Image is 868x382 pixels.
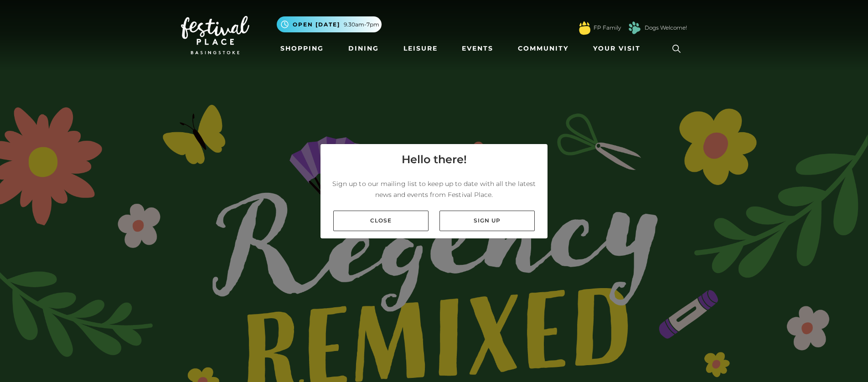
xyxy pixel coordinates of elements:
a: Close [333,211,429,231]
a: Dogs Welcome! [645,24,687,32]
a: Leisure [400,40,441,57]
a: FP Family [594,24,621,32]
p: Sign up to our mailing list to keep up to date with all the latest news and events from Festival ... [328,178,540,200]
a: Community [514,40,572,57]
a: Events [458,40,497,57]
a: Dining [345,40,382,57]
button: Open [DATE] 9.30am-7pm [277,16,382,32]
img: Festival Place Logo [181,16,249,54]
span: Open [DATE] [293,21,340,29]
a: Your Visit [589,40,649,57]
span: Your Visit [593,44,641,53]
a: Shopping [277,40,327,57]
a: Sign up [439,211,535,231]
h4: Hello there! [402,151,467,168]
span: 9.30am-7pm [344,21,379,29]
